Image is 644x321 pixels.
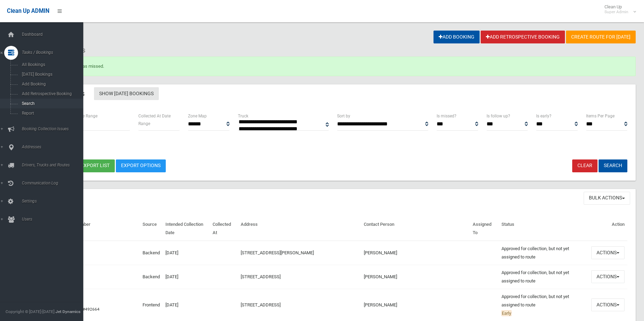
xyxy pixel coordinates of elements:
strong: Jet Dynamics [55,309,80,314]
a: Add Retrospective Booking [481,31,565,43]
span: Early [501,310,512,316]
td: Backend [140,265,163,289]
td: [PERSON_NAME] [361,241,470,265]
a: Show [DATE] Bookings [94,87,159,100]
th: Status [499,217,589,241]
th: Address [238,217,361,241]
small: Super Admin [604,9,628,15]
a: Clear [572,159,598,172]
span: Tasks / Bookings [20,50,88,55]
span: Booking Collection Issues [20,126,88,131]
span: Addresses [20,145,88,149]
a: Create route for [DATE] [566,31,636,43]
th: Booking Number [55,217,140,241]
span: [DATE] Bookings [20,72,83,77]
button: Actions [591,298,625,311]
th: Contact Person [361,217,470,241]
td: [DATE] [163,289,210,321]
span: Drivers, Trucks and Routes [20,163,88,167]
td: Approved for collection, but not yet assigned to route [499,241,589,265]
span: Search [20,101,83,106]
span: Add Booking [20,82,83,87]
td: Approved for collection, but not yet assigned to route [499,265,589,289]
a: Export Options [116,159,166,172]
th: Source [140,217,163,241]
a: [STREET_ADDRESS][PERSON_NAME] [241,250,314,255]
a: #492664 [83,307,100,312]
td: [DATE] [163,241,210,265]
span: All Bookings [20,62,83,67]
span: Settings [20,199,88,204]
th: Assigned To [470,217,499,241]
button: Actions [591,246,625,259]
a: Add Booking [433,31,480,43]
td: Frontend [140,289,163,321]
th: Action [589,217,627,241]
button: Actions [591,270,625,283]
td: Backend [140,241,163,265]
span: Communication Log [20,181,88,186]
span: Users [20,217,88,222]
td: Approved for collection, but not yet assigned to route [499,289,589,321]
td: [PERSON_NAME] [361,289,470,321]
div: Booking marked as missed. [31,57,636,76]
span: Add Retrospective Booking [20,91,83,96]
button: Search [599,159,627,172]
th: Intended Collection Date [163,217,210,241]
span: Report [20,111,83,116]
td: [DATE] [163,265,210,289]
span: Dashboard [20,32,88,37]
span: Clean Up ADMIN [7,8,49,14]
button: Bulk Actions [584,192,630,205]
a: [STREET_ADDRESS] [241,302,281,307]
span: Clean Up [601,4,635,15]
th: Collected At [210,217,238,241]
label: Truck [238,112,248,120]
a: [STREET_ADDRESS] [241,274,281,279]
td: [PERSON_NAME] [361,265,470,289]
button: Export list [76,159,115,172]
span: Copyright © [DATE]-[DATE] [6,309,54,314]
